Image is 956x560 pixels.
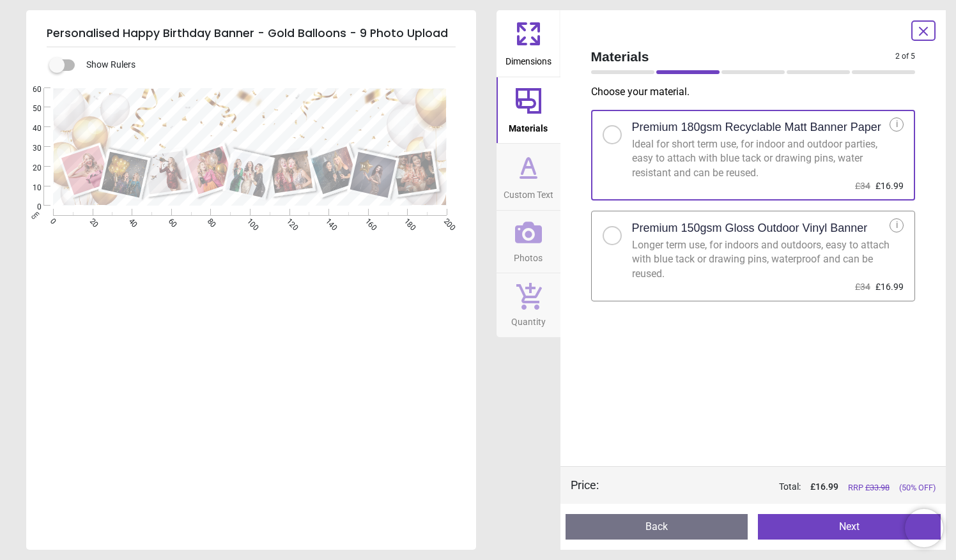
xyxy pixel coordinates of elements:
p: Choose your material . [591,85,926,99]
button: Custom Text [497,144,560,210]
button: Photos [497,211,560,273]
span: £16.99 [875,181,904,191]
h2: Premium 150gsm Gloss Outdoor Vinyl Banner [632,220,868,236]
span: (50% OFF) [899,482,936,494]
span: £34 [855,282,870,292]
span: Custom Text [504,183,553,202]
div: Price : [571,477,599,493]
span: Photos [514,246,543,265]
div: Ideal for short term use, for indoor and outdoor parties, easy to attach with blue tack or drawin... [632,137,890,180]
span: 60 [17,84,42,95]
span: Quantity [511,310,546,329]
span: RRP [848,482,890,494]
h2: Premium 180gsm Recyclable Matt Banner Paper [632,119,881,135]
div: Total: [618,481,936,494]
span: 10 [17,183,42,193]
iframe: Brevo live chat [905,509,943,547]
button: Materials [497,77,560,144]
span: £ 33.98 [865,483,890,492]
span: 0 [17,202,42,213]
span: £ [810,481,838,494]
span: £16.99 [875,282,904,292]
span: £34 [855,181,870,191]
div: i [890,218,904,232]
span: 40 [17,123,42,134]
span: 30 [17,143,42,154]
div: i [890,117,904,132]
span: 50 [17,103,42,114]
button: Dimensions [497,10,560,77]
div: Show Rulers [57,57,476,73]
span: 2 of 5 [895,51,915,62]
button: Quantity [497,273,560,337]
span: Dimensions [505,49,551,68]
button: Next [758,514,941,540]
span: Materials [509,116,548,135]
div: Longer term use, for indoors and outdoors, easy to attach with blue tack or drawing pins, waterpr... [632,238,890,281]
span: Materials [591,47,896,66]
h5: Personalised Happy Birthday Banner - Gold Balloons - 9 Photo Upload [47,20,456,47]
span: 20 [17,163,42,174]
span: 16.99 [815,481,838,492]
button: Back [566,514,748,540]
